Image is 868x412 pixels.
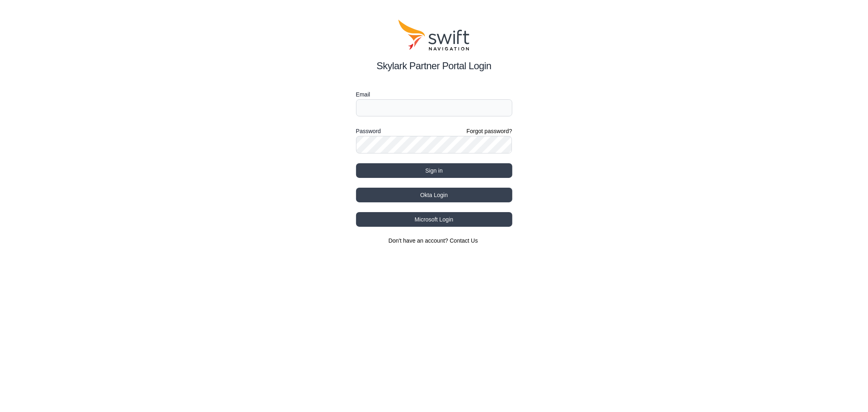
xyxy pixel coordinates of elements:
[466,127,512,135] a: Forgot password?
[356,90,512,99] label: Email
[356,126,381,136] label: Password
[356,212,512,227] button: Microsoft Login
[356,188,512,202] button: Okta Login
[356,237,512,245] section: Don't have an account?
[356,163,512,178] button: Sign in
[356,59,512,73] h2: Skylark Partner Portal Login
[450,237,478,244] a: Contact Us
